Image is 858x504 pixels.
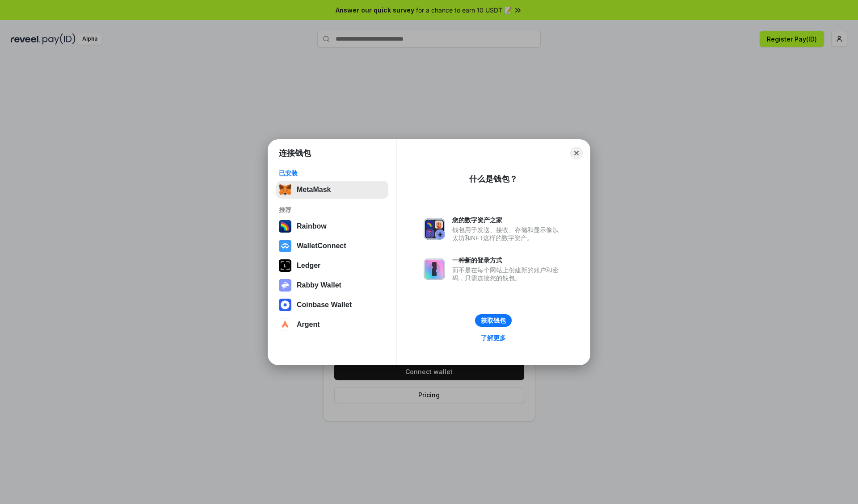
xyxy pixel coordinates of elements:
[481,334,506,342] div: 了解更多
[452,256,563,264] div: 一种新的登录方式
[276,181,388,199] button: MetaMask
[279,220,291,233] img: svg+xml,%3Csvg%20width%3D%22120%22%20height%3D%22120%22%20viewBox%3D%220%200%20120%20120%22%20fil...
[570,147,583,159] button: Close
[469,174,517,184] div: 什么是钱包？
[297,242,346,250] div: WalletConnect
[279,206,386,214] div: 推荐
[276,257,388,275] button: Ledger
[297,301,352,309] div: Coinbase Wallet
[276,316,388,333] button: Argent
[276,217,388,235] button: Rainbow
[452,266,563,282] div: 而不是在每个网站上创建新的账户和密码，只需连接您的钱包。
[297,321,320,329] div: Argent
[279,259,291,272] img: svg+xml,%3Csvg%20xmlns%3D%22http%3A%2F%2Fwww.w3.org%2F2000%2Fsvg%22%20width%3D%2228%22%20height%3...
[297,281,341,289] div: Rabby Wallet
[297,222,327,230] div: Rainbow
[279,169,386,177] div: 已安装
[279,279,291,292] img: svg+xml,%3Csvg%20xmlns%3D%22http%3A%2F%2Fwww.w3.org%2F2000%2Fsvg%22%20fill%3D%22none%22%20viewBox...
[276,276,388,294] button: Rabby Wallet
[297,186,331,194] div: MetaMask
[297,262,320,270] div: Ledger
[475,332,511,344] a: 了解更多
[279,299,291,311] img: svg+xml,%3Csvg%20width%3D%2228%22%20height%3D%2228%22%20viewBox%3D%220%200%2028%2028%22%20fill%3D...
[475,314,512,327] button: 获取钱包
[424,218,445,240] img: svg+xml,%3Csvg%20xmlns%3D%22http%3A%2F%2Fwww.w3.org%2F2000%2Fsvg%22%20fill%3D%22none%22%20viewBox...
[452,226,563,242] div: 钱包用于发送、接收、存储和显示像以太坊和NFT这样的数字资产。
[279,183,291,196] img: svg+xml,%3Csvg%20fill%3D%22none%22%20height%3D%2233%22%20viewBox%3D%220%200%2035%2033%22%20width%...
[452,216,563,224] div: 您的数字资产之家
[279,318,291,331] img: svg+xml,%3Csvg%20width%3D%2228%22%20height%3D%2228%22%20viewBox%3D%220%200%2028%2028%22%20fill%3D...
[279,240,291,252] img: svg+xml,%3Csvg%20width%3D%2228%22%20height%3D%2228%22%20viewBox%3D%220%200%2028%2028%22%20fill%3D...
[276,237,388,255] button: WalletConnect
[276,296,388,314] button: Coinbase Wallet
[279,148,311,158] h1: 连接钱包
[424,258,445,280] img: svg+xml,%3Csvg%20xmlns%3D%22http%3A%2F%2Fwww.w3.org%2F2000%2Fsvg%22%20fill%3D%22none%22%20viewBox...
[481,317,506,325] div: 获取钱包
